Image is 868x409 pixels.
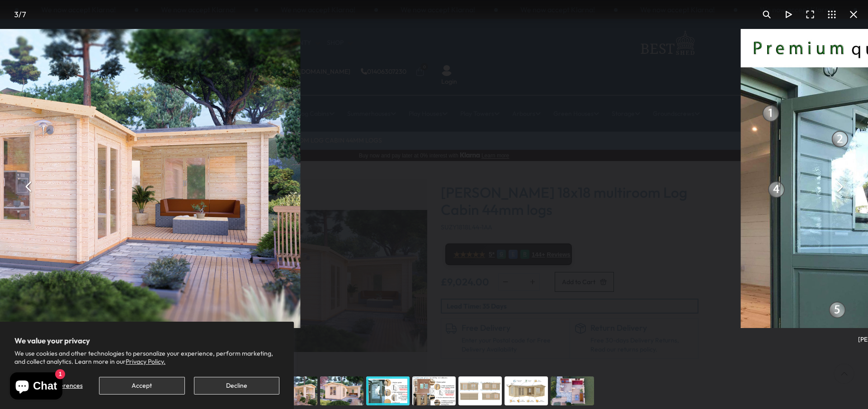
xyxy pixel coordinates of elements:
h2: We value your privacy [14,336,279,345]
inbox-online-store-chat: Shopify online store chat [7,372,65,402]
button: Accept [99,377,184,395]
p: We use cookies and other technologies to personalize your experience, perform marketing, and coll... [14,349,279,366]
button: Next [828,176,850,197]
div: / [4,4,36,25]
button: Close [843,4,864,25]
span: 3 [14,10,19,19]
a: Privacy Policy. [126,357,165,366]
button: Decline [194,377,279,395]
button: Previous [18,176,40,197]
button: Toggle zoom level [756,4,778,25]
span: 7 [22,10,26,19]
button: Toggle thumbnails [821,4,843,25]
